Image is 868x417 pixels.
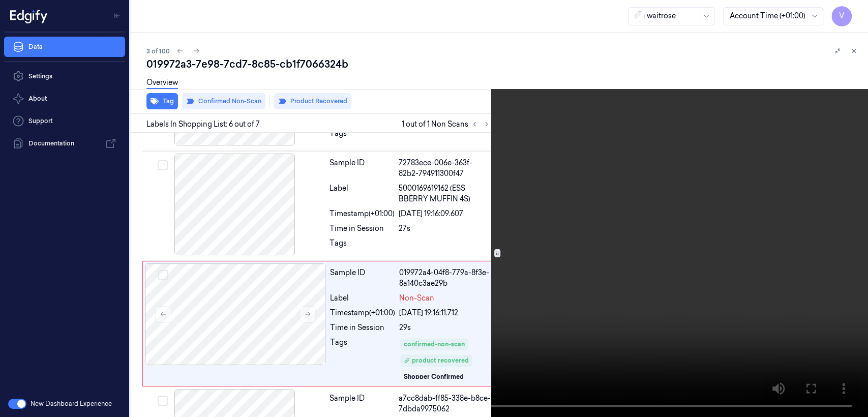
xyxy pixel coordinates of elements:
[158,160,168,170] button: Select row
[274,93,351,109] button: Product Recovered
[158,270,168,280] button: Select row
[330,293,395,304] div: Label
[146,119,260,130] span: Labels In Shopping List: 6 out of 7
[330,308,395,318] div: Timestamp (+01:00)
[399,158,491,179] div: 72783ece-006e-363f-82b2-794911300f47
[404,356,469,365] div: product recovered
[146,47,170,55] span: 3 of 100
[399,393,491,414] div: a7cc8dab-ff85-338e-b8ce-7dbda9975062
[330,158,395,179] div: Sample ID
[399,308,490,318] div: [DATE] 19:16:11.712
[4,133,125,154] a: Documentation
[831,6,852,26] button: V
[4,88,125,109] button: About
[109,8,125,24] button: Toggle Navigation
[158,396,168,406] button: Select row
[330,238,395,254] div: Tags
[404,372,464,381] div: Shopper Confirmed
[146,57,860,71] div: 019972a3-7e98-7cd7-8c85-cb1f7066324b
[399,208,491,219] div: [DATE] 19:16:09.607
[399,293,434,304] span: Non-Scan
[399,267,490,289] div: 019972a4-04f8-779a-8f3e-8a140c3ae29b
[4,111,125,131] a: Support
[146,77,178,89] a: Overview
[402,118,493,130] span: 1 out of 1 Non Scans
[404,340,465,349] div: confirmed-non-scan
[399,223,491,234] div: 27s
[399,183,491,204] span: 5000169619162 (ESS BBERRY MUFFIN 4S)
[330,223,395,234] div: Time in Session
[330,128,395,144] div: Tags
[146,93,178,109] button: Tag
[330,267,395,289] div: Sample ID
[330,322,395,333] div: Time in Session
[330,208,395,219] div: Timestamp (+01:00)
[182,93,265,109] button: Confirmed Non-Scan
[330,393,395,414] div: Sample ID
[4,66,125,86] a: Settings
[4,37,125,57] a: Data
[399,322,490,333] div: 29s
[330,337,395,380] div: Tags
[330,183,395,204] div: Label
